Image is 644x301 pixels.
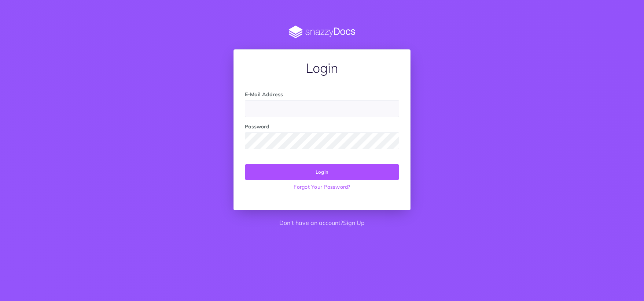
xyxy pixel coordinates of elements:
a: Forgot Your Password? [245,180,399,193]
a: Sign Up [343,219,365,226]
label: E-Mail Address [245,90,283,98]
p: Don't have an account? [233,218,411,228]
label: Password [245,123,269,131]
img: SnazzyDocs Logo [233,26,411,38]
h1: Login [245,61,399,75]
button: Login [245,164,399,180]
